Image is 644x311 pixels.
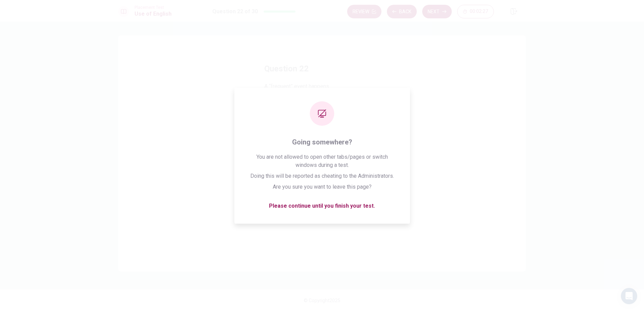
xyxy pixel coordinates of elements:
[304,298,340,303] span: © Copyright 2025
[264,146,380,163] button: Crarely
[264,124,380,141] button: Bnever
[264,169,380,186] button: Doften
[621,288,637,304] div: Open Intercom Messenger
[267,172,278,183] div: D
[281,106,308,114] span: sometimes
[347,5,381,18] button: Review
[470,9,488,14] span: 00:02:27
[264,82,380,90] span: A “frequent” event happens ___.
[387,5,417,18] button: Back
[267,149,278,160] div: C
[422,5,452,18] button: Next
[264,101,380,118] button: Asometimes
[212,7,258,16] h1: Question 22 of 30
[281,151,294,159] span: rarely
[457,5,494,18] button: 00:02:27
[135,10,172,18] h1: Use of English
[281,128,294,136] span: never
[264,63,380,74] h4: Question 22
[267,104,278,115] div: A
[135,5,172,10] span: Placement Test
[267,127,278,138] div: B
[281,173,293,181] span: often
